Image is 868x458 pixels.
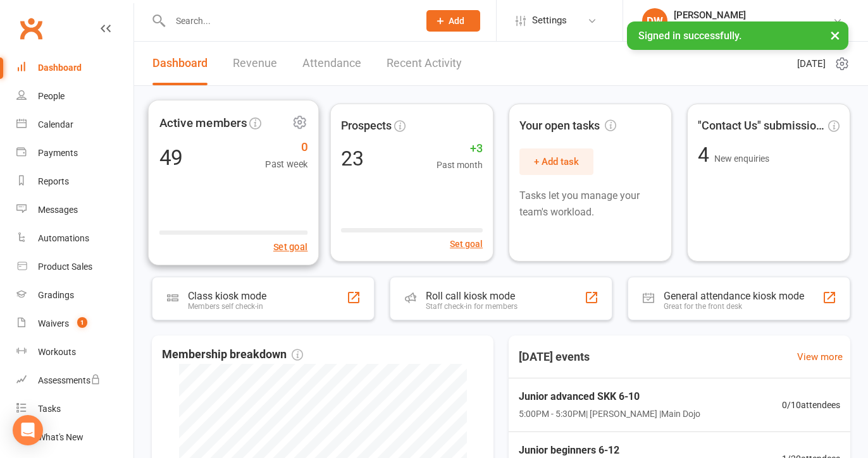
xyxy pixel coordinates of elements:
[166,12,410,30] input: Search...
[16,253,133,281] a: Product Sales
[16,395,133,423] a: Tasks
[38,318,69,328] div: Waivers
[714,154,769,164] span: New enquiries
[638,30,741,42] span: Signed in successfully.
[426,10,480,32] button: Add
[265,138,307,157] span: 0
[437,158,483,172] span: Past month
[519,407,700,421] span: 5:00PM - 5:30PM | [PERSON_NAME] | Main Dojo
[698,143,714,167] span: 4
[38,119,73,130] div: Calendar
[797,56,826,71] span: [DATE]
[77,317,87,328] span: 1
[341,148,364,169] div: 23
[16,366,133,395] a: Assessments
[38,176,69,186] div: Reports
[674,9,833,21] div: [PERSON_NAME]
[265,157,307,171] span: Past week
[519,188,661,220] p: Tasks let you manage your team's workload.
[387,42,462,85] a: Recent Activity
[16,423,133,452] a: What's New
[797,349,843,365] a: View more
[437,140,483,158] span: +3
[16,310,133,338] a: Waivers 1
[38,262,92,272] div: Product Sales
[38,347,76,357] div: Workouts
[38,375,101,385] div: Assessments
[233,42,277,85] a: Revenue
[341,116,392,135] span: Prospects
[38,205,78,215] div: Messages
[532,6,567,35] span: Settings
[16,82,133,111] a: People
[38,148,78,158] div: Payments
[782,398,840,412] span: 0 / 10 attendees
[38,432,84,442] div: What's New
[159,114,247,133] span: Active members
[188,290,266,302] div: Class kiosk mode
[38,404,61,414] div: Tasks
[16,139,133,167] a: Payments
[38,233,89,243] div: Automations
[450,237,483,251] button: Set goal
[16,111,133,139] a: Calendar
[824,21,846,49] button: ×
[426,290,518,302] div: Roll call kiosk mode
[16,167,133,196] a: Reports
[13,415,43,445] div: Open Intercom Messenger
[38,290,74,300] div: Gradings
[16,224,133,253] a: Automations
[698,117,826,135] span: "Contact Us" submissions
[15,13,47,44] a: Clubworx
[188,302,266,311] div: Members self check-in
[664,302,804,311] div: Great for the front desk
[38,63,82,73] div: Dashboard
[519,389,700,405] span: Junior advanced SKK 6-10
[426,302,518,311] div: Staff check-in for members
[38,91,65,101] div: People
[449,16,464,26] span: Add
[519,117,616,135] span: Your open tasks
[16,54,133,82] a: Dashboard
[159,147,183,168] div: 49
[16,196,133,224] a: Messages
[273,239,308,254] button: Set goal
[519,148,593,175] button: + Add task
[16,281,133,310] a: Gradings
[664,290,804,302] div: General attendance kiosk mode
[16,338,133,366] a: Workouts
[302,42,361,85] a: Attendance
[509,346,600,368] h3: [DATE] events
[152,42,208,85] a: Dashboard
[642,8,667,33] div: DW
[674,21,833,32] div: [PERSON_NAME] Studios of Self defense
[162,346,303,364] span: Membership breakdown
